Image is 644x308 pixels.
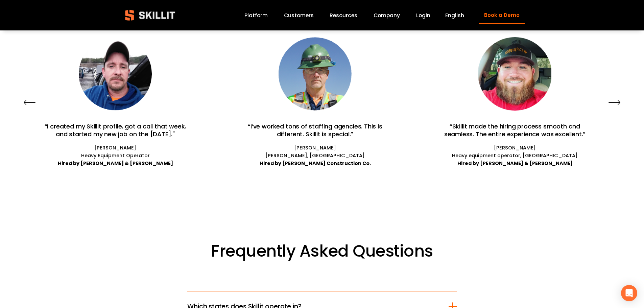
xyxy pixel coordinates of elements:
a: Login [416,11,430,20]
a: Platform [244,11,268,20]
img: Skillit [119,5,181,25]
button: Next [604,92,625,113]
span: Resources [330,11,357,19]
a: Book a Demo [479,7,525,24]
div: Open Intercom Messenger [621,285,637,301]
button: Previous [19,92,40,113]
a: Company [374,11,400,20]
a: folder dropdown [330,11,357,20]
a: Customers [284,11,314,20]
span: English [445,11,464,19]
span: Frequently Asked Questions [211,240,433,262]
div: language picker [445,11,464,20]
